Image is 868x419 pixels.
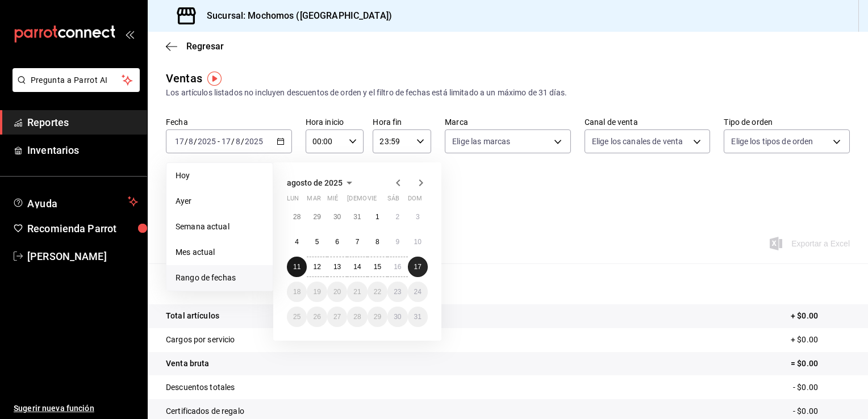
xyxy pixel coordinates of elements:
button: 28 de agosto de 2025 [347,307,367,327]
button: open_drawer_menu [125,30,134,39]
button: 25 de agosto de 2025 [287,307,307,327]
input: -- [174,137,185,146]
input: ---- [197,137,216,146]
label: Canal de venta [585,118,711,126]
span: Rango de fechas [176,272,264,284]
span: / [185,137,188,146]
p: + $0.00 [791,334,850,346]
button: 28 de julio de 2025 [287,207,307,227]
button: Regresar [166,41,224,52]
p: Venta bruta [166,358,209,370]
p: - $0.00 [793,405,850,417]
span: [PERSON_NAME] [27,249,138,264]
span: Ayer [176,195,264,207]
span: Elige los canales de venta [592,136,683,147]
p: Certificados de regalo [166,405,244,417]
button: 8 de agosto de 2025 [368,232,387,252]
button: agosto de 2025 [287,176,356,190]
span: / [241,137,244,146]
button: 24 de agosto de 2025 [408,282,428,302]
button: 29 de julio de 2025 [307,207,327,227]
span: Inventarios [27,143,138,158]
abbr: 6 de agosto de 2025 [335,238,339,246]
div: Ventas [166,70,202,87]
span: / [194,137,197,146]
button: 17 de agosto de 2025 [408,257,428,277]
input: -- [221,137,231,146]
span: Elige los tipos de orden [731,136,813,147]
p: - $0.00 [793,382,850,393]
abbr: 29 de julio de 2025 [313,213,320,221]
span: Regresar [186,41,224,52]
p: = $0.00 [791,358,850,370]
button: 18 de agosto de 2025 [287,282,307,302]
abbr: 22 de agosto de 2025 [374,288,381,296]
abbr: 15 de agosto de 2025 [374,263,381,271]
button: 1 de agosto de 2025 [368,207,387,227]
button: 6 de agosto de 2025 [327,232,347,252]
abbr: 21 de agosto de 2025 [353,288,361,296]
abbr: 31 de agosto de 2025 [414,313,422,321]
h3: Sucursal: Mochomos ([GEOGRAPHIC_DATA]) [198,9,392,23]
p: Resumen [166,277,850,291]
abbr: 12 de agosto de 2025 [313,263,320,271]
span: Hoy [176,170,264,182]
button: 30 de julio de 2025 [327,207,347,227]
span: Semana actual [176,221,264,233]
abbr: 31 de julio de 2025 [353,213,361,221]
button: 9 de agosto de 2025 [387,232,407,252]
abbr: jueves [347,195,414,207]
img: Tooltip marker [207,72,222,86]
button: 26 de agosto de 2025 [307,307,327,327]
input: -- [235,137,241,146]
abbr: 11 de agosto de 2025 [293,263,301,271]
abbr: viernes [368,195,377,207]
button: 20 de agosto de 2025 [327,282,347,302]
button: 31 de agosto de 2025 [408,307,428,327]
abbr: martes [307,195,320,207]
abbr: 8 de agosto de 2025 [375,238,379,246]
button: 30 de agosto de 2025 [387,307,407,327]
abbr: 2 de agosto de 2025 [395,213,399,221]
abbr: 28 de julio de 2025 [293,213,301,221]
button: 14 de agosto de 2025 [347,257,367,277]
abbr: 20 de agosto de 2025 [333,288,341,296]
abbr: 16 de agosto de 2025 [394,263,401,271]
button: 31 de julio de 2025 [347,207,367,227]
abbr: 9 de agosto de 2025 [395,238,399,246]
span: Sugerir nueva función [14,403,138,414]
button: 16 de agosto de 2025 [387,257,407,277]
span: - [218,137,220,146]
abbr: miércoles [327,195,338,207]
span: Elige las marcas [452,136,510,147]
span: Mes actual [176,246,264,258]
span: Ayuda [27,195,123,208]
p: Cargos por servicio [166,334,235,346]
p: + $0.00 [791,310,850,322]
label: Hora inicio [306,118,364,126]
abbr: 28 de agosto de 2025 [353,313,361,321]
button: 11 de agosto de 2025 [287,257,307,277]
abbr: sábado [387,195,399,207]
abbr: 23 de agosto de 2025 [394,288,401,296]
input: -- [188,137,194,146]
abbr: 26 de agosto de 2025 [313,313,320,321]
button: 7 de agosto de 2025 [347,232,367,252]
p: Total artículos [166,310,219,322]
span: agosto de 2025 [287,178,343,187]
input: ---- [244,137,264,146]
abbr: 7 de agosto de 2025 [356,238,360,246]
button: 5 de agosto de 2025 [307,232,327,252]
abbr: 4 de agosto de 2025 [295,238,299,246]
a: Pregunta a Parrot AI [8,82,140,94]
abbr: 19 de agosto de 2025 [313,288,320,296]
abbr: 27 de agosto de 2025 [333,313,341,321]
abbr: 30 de julio de 2025 [333,213,341,221]
button: 29 de agosto de 2025 [368,307,387,327]
p: Descuentos totales [166,382,235,393]
abbr: 24 de agosto de 2025 [414,288,422,296]
label: Tipo de orden [724,118,850,126]
abbr: 29 de agosto de 2025 [374,313,381,321]
button: 21 de agosto de 2025 [347,282,367,302]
